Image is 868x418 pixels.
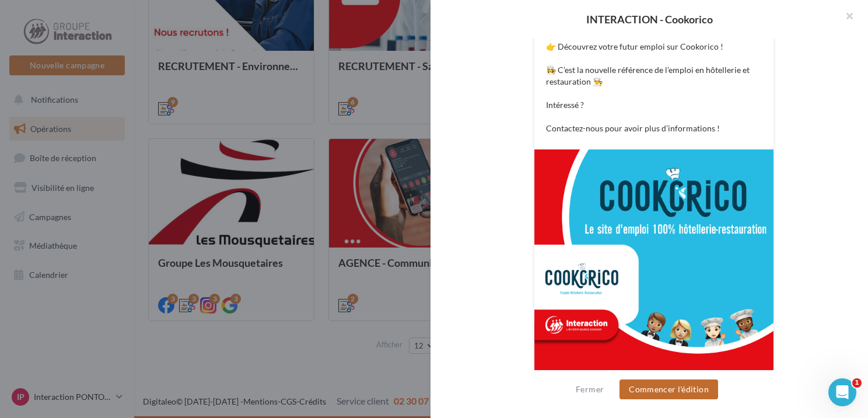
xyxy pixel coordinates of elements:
button: Commencer l'édition [619,379,718,399]
span: 1 [852,378,862,388]
p: 🔎 Vous êtes à la recherche d’un emploi dans le secteur de l’hôtellerie-restauration ? 👉 Découvrez... [546,6,762,134]
iframe: Intercom live chat [828,378,856,406]
div: INTERACTION - Cookorico [449,14,849,25]
button: Fermer [571,382,608,396]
